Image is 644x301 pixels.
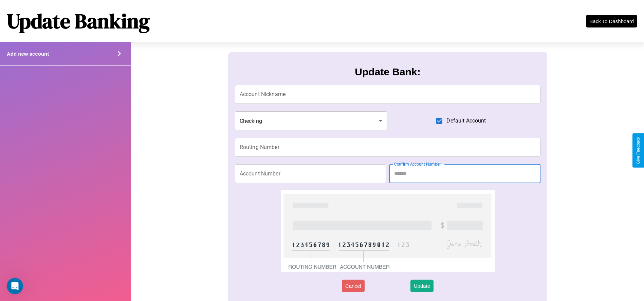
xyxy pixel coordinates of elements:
[235,111,387,130] div: Checking
[7,278,23,294] iframe: Intercom live chat
[446,117,486,125] span: Default Account
[636,137,641,164] div: Give Feedback
[410,280,434,292] button: Update
[355,66,420,78] h3: Update Bank:
[586,15,637,27] button: Back To Dashboard
[7,51,49,57] h4: Add new account
[7,7,150,35] h1: Update Banking
[342,280,365,292] button: Cancel
[394,161,441,167] label: Confirm Account Number
[281,190,495,272] img: check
